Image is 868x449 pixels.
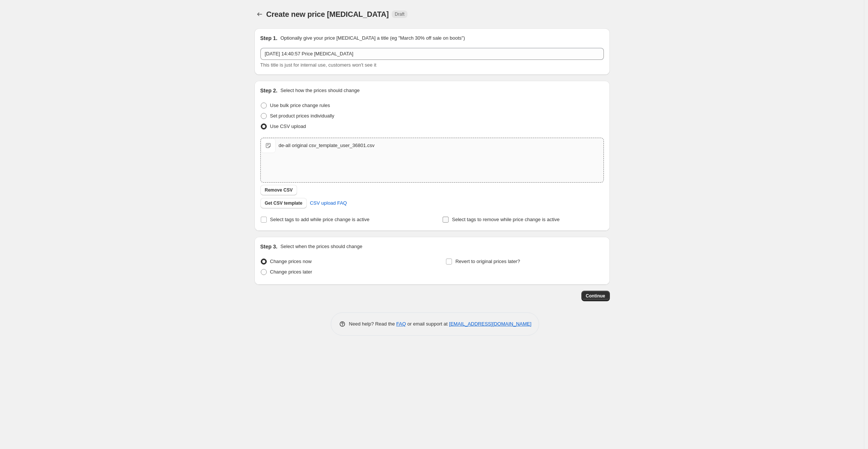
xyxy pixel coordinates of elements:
span: Use CSV upload [270,123,306,129]
button: Remove CSV [260,185,297,195]
p: Select how the prices should change [280,87,360,94]
span: Set product prices individually [270,113,334,119]
a: FAQ [396,321,406,327]
a: [EMAIL_ADDRESS][DOMAIN_NAME] [449,321,531,327]
div: de-all original csv_template_user_36801.csv [279,142,375,149]
button: Price change jobs [254,9,265,19]
span: Need help? Read the [349,321,397,327]
span: Select tags to remove while price change is active [452,217,560,222]
span: Change prices now [270,259,312,264]
p: Select when the prices should change [280,243,362,250]
h2: Step 1. [260,34,278,42]
p: Optionally give your price [MEDICAL_DATA] a title (eg "March 30% off sale on boots") [280,34,465,42]
span: Select tags to add while price change is active [270,217,370,222]
h2: Step 3. [260,243,278,250]
span: or email support at [406,321,449,327]
span: Use bulk price change rules [270,103,330,108]
span: Get CSV template [265,200,303,206]
span: Draft [395,11,404,17]
span: Remove CSV [265,187,293,193]
span: Create new price [MEDICAL_DATA] [266,10,389,18]
span: Continue [586,293,605,299]
span: Change prices later [270,269,312,275]
button: Continue [581,291,610,301]
h2: Step 2. [260,87,278,94]
span: CSV upload FAQ [310,199,347,207]
button: Get CSV template [260,198,307,208]
input: 30% off holiday sale [260,48,604,60]
span: This title is just for internal use, customers won't see it [260,62,376,68]
a: CSV upload FAQ [305,197,351,209]
span: Revert to original prices later? [455,259,520,264]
